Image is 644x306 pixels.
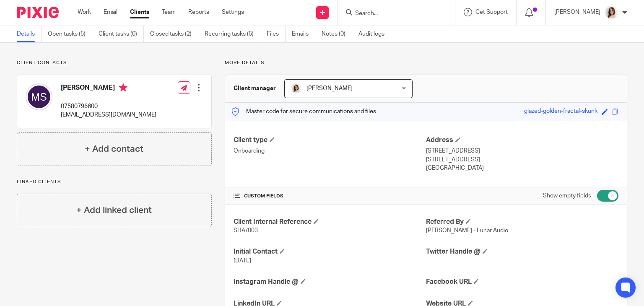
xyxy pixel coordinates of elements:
a: Notes (0) [322,26,352,42]
i: Primary [119,83,127,92]
a: Recurring tasks (5) [205,26,260,42]
p: [GEOGRAPHIC_DATA] [426,164,618,172]
span: SHA/003 [234,228,258,233]
h4: Address [426,136,618,145]
h4: Client Internal Reference [234,218,426,226]
div: glazed-golden-fractal-skunk [524,107,597,117]
h4: + Add contact [85,143,143,156]
p: [EMAIL_ADDRESS][DOMAIN_NAME] [61,111,156,119]
h4: + Add linked client [76,204,152,217]
h4: Initial Contact [234,247,426,256]
a: Audit logs [358,26,391,42]
span: [DATE] [234,258,251,264]
h4: Client type [234,136,426,145]
a: Files [267,26,286,42]
h4: Instagram Handle @ [234,277,426,286]
a: Closed tasks (2) [150,26,198,42]
a: Reports [188,8,209,16]
p: Master code for secure communications and files [231,107,376,116]
p: [STREET_ADDRESS] [426,147,618,155]
h4: Twitter Handle @ [426,247,618,256]
img: Caroline%20-%20HS%20-%20LI.png [291,83,301,93]
p: 07580796600 [61,102,156,111]
a: Client tasks (0) [99,26,144,42]
p: Linked clients [17,179,212,185]
span: Get Support [475,9,508,15]
p: Onboarding [234,147,426,155]
span: [PERSON_NAME] [306,86,353,91]
h3: Client manager [234,84,276,93]
a: Settings [222,8,244,16]
input: Search [354,10,430,18]
img: svg%3E [26,83,52,110]
h4: Referred By [426,218,618,226]
a: Open tasks (5) [48,26,92,42]
h4: [PERSON_NAME] [61,83,156,94]
h4: Facebook URL [426,277,618,286]
img: Caroline%20-%20HS%20-%20LI.png [605,6,618,19]
p: Client contacts [17,60,212,66]
a: Email [104,8,117,16]
span: [PERSON_NAME] - Lunar Audio [426,228,508,233]
a: Emails [292,26,315,42]
a: Work [78,8,91,16]
a: Details [17,26,42,42]
a: Team [162,8,176,16]
p: [STREET_ADDRESS] [426,156,618,164]
p: More details [225,60,627,66]
img: Pixie [17,7,59,18]
a: Clients [130,8,149,16]
p: [PERSON_NAME] [554,8,600,16]
h4: CUSTOM FIELDS [234,193,426,200]
label: Show empty fields [543,192,591,200]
